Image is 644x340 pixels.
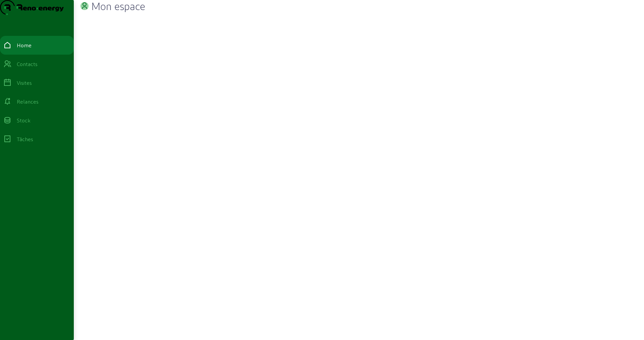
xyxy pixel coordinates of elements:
[17,116,31,124] div: Stock
[17,98,39,106] div: Relances
[17,60,38,68] div: Contacts
[17,79,32,87] div: Visites
[17,41,32,49] div: Home
[17,135,33,143] div: Tâches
